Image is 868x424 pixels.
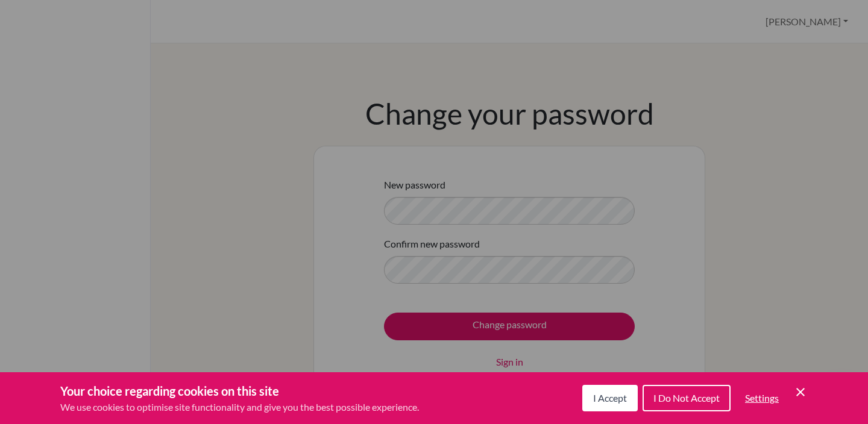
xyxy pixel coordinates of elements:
[653,392,720,404] span: I Do Not Accept
[582,385,638,411] button: I Accept
[60,382,419,400] h3: Your choice regarding cookies on this site
[593,392,627,404] span: I Accept
[735,386,788,410] button: Settings
[643,385,731,411] button: I Do Not Accept
[745,392,779,404] span: Settings
[60,400,419,414] p: We use cookies to optimise site functionality and give you the best possible experience.
[793,385,808,399] button: Save and close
